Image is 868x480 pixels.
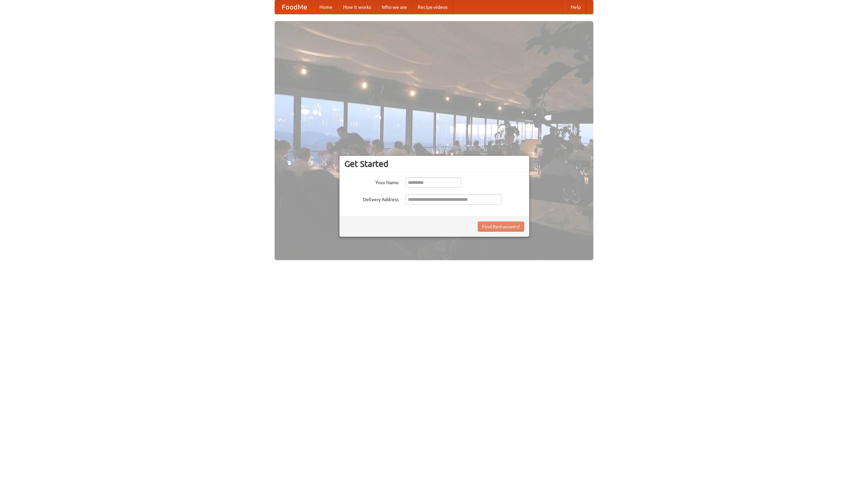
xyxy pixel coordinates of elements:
label: Your Name [344,177,399,186]
a: FoodMe [275,0,314,14]
button: Find Restaurants! [478,222,524,232]
a: Recipe videos [412,0,453,14]
a: Who we are [376,0,412,14]
a: Help [565,0,586,14]
a: Home [314,0,338,14]
label: Delivery Address [344,194,399,203]
a: How it works [338,0,376,14]
h3: Get Started [344,159,524,169]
